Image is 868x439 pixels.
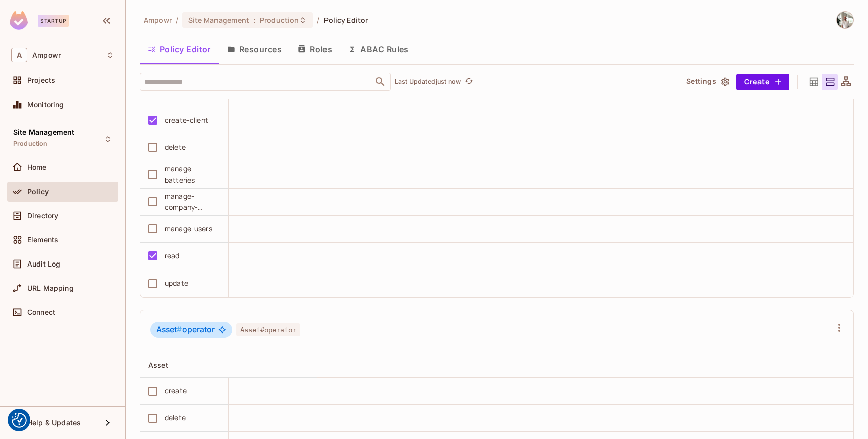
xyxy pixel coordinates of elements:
span: Asset#operator [236,323,300,336]
span: URL Mapping [27,284,74,292]
span: Directory [27,212,58,220]
span: Monitoring [27,101,64,109]
div: update [165,278,188,289]
span: Help & Updates [27,419,81,427]
button: Create [736,74,789,90]
li: / [317,15,319,25]
button: Settings [682,74,732,90]
button: Roles [290,37,340,62]
div: delete [165,412,186,423]
span: Asset [156,325,182,334]
span: Audit Log [27,260,60,268]
div: manage-users [165,223,212,234]
p: Last Updated just now [395,78,461,86]
button: Policy Editor [140,37,219,62]
span: operator [156,325,215,335]
div: delete [165,142,186,153]
span: Click to refresh data [461,76,475,88]
span: # [177,325,182,334]
span: Home [27,163,47,171]
span: : [253,16,256,24]
img: Ali Samei [837,12,853,28]
span: Workspace: Ampowr [32,51,61,59]
span: refresh [465,77,473,87]
span: Connect [27,308,55,316]
button: ABAC Rules [340,37,417,62]
div: manage-batteries [165,163,220,186]
span: the active workspace [144,15,172,25]
span: Policy Editor [324,15,368,25]
div: create [165,385,187,396]
span: Site Management [188,15,249,25]
span: A [11,48,27,62]
li: / [176,15,178,25]
button: Consent Preferences [12,413,27,428]
span: Policy [27,188,49,196]
button: Resources [219,37,290,62]
span: Elements [27,236,58,244]
button: refresh [463,76,475,88]
span: Production [13,140,48,148]
span: Production [260,15,299,25]
div: Startup [38,15,69,27]
img: Revisit consent button [12,413,27,428]
span: Site Management [13,128,74,136]
div: manage-company-resources [165,191,220,213]
div: read [165,250,180,261]
div: create-client [165,115,208,126]
span: Projects [27,76,55,84]
button: Open [373,75,387,89]
img: SReyMgAAAABJRU5ErkJggg== [10,11,28,30]
span: Asset [148,361,168,369]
